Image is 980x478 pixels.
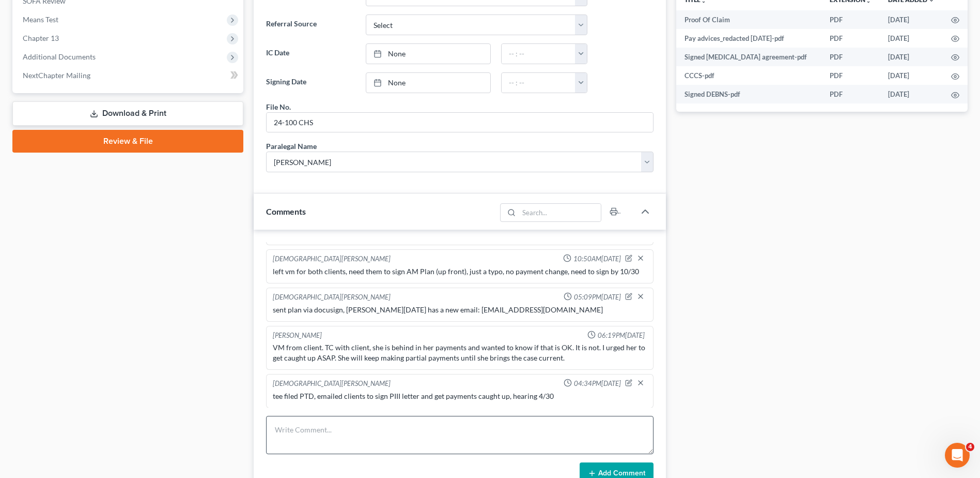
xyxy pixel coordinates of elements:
[574,292,621,302] span: 05:09PM[DATE]
[821,10,880,29] td: PDF
[266,206,306,216] span: Comments
[598,331,645,340] span: 06:19PM[DATE]
[519,204,601,221] input: Search...
[23,52,96,61] span: Additional Documents
[945,443,970,468] iframe: Intercom live chat
[273,305,647,315] div: sent plan via docusign, [PERSON_NAME][DATE] has a new email: [EMAIL_ADDRESS][DOMAIN_NAME]
[366,44,490,64] a: None
[12,130,243,153] a: Review & File
[880,10,943,29] td: [DATE]
[676,66,821,85] td: CCCS-pdf
[273,254,391,264] div: [DEMOGRAPHIC_DATA][PERSON_NAME]
[676,29,821,48] td: Pay advices_redacted [DATE]-pdf
[821,29,880,48] td: PDF
[23,15,58,24] span: Means Test
[23,71,90,80] span: NextChapter Mailing
[261,14,360,35] label: Referral Source
[266,141,317,152] div: Paralegal Name
[273,266,647,277] div: left vm for both clients, need them to sign AM Plan (up front), just a typo, no payment change, n...
[502,73,575,93] input: -- : --
[273,292,391,303] div: [DEMOGRAPHIC_DATA][PERSON_NAME]
[14,66,243,85] a: NextChapter Mailing
[880,29,943,48] td: [DATE]
[574,379,621,389] span: 04:34PM[DATE]
[273,391,647,401] div: tee filed PTD, emailed clients to sign PIII letter and get payments caught up, hearing 4/30
[273,331,322,340] div: [PERSON_NAME]
[880,85,943,103] td: [DATE]
[966,443,974,451] span: 4
[267,113,653,132] input: --
[261,72,360,93] label: Signing Date
[273,342,647,363] div: VM from client. TC with client, she is behind in her payments and wanted to know if that is OK. I...
[366,73,490,93] a: None
[266,101,291,112] div: File No.
[573,254,621,264] span: 10:50AM[DATE]
[821,48,880,66] td: PDF
[821,85,880,103] td: PDF
[821,66,880,85] td: PDF
[676,10,821,29] td: Proof Of Claim
[273,379,391,389] div: [DEMOGRAPHIC_DATA][PERSON_NAME]
[23,34,59,42] span: Chapter 13
[676,48,821,66] td: Signed [MEDICAL_DATA] agreement-pdf
[12,101,243,126] a: Download & Print
[502,44,575,64] input: -- : --
[676,85,821,103] td: Signed DEBNS-pdf
[880,66,943,85] td: [DATE]
[880,48,943,66] td: [DATE]
[261,43,360,64] label: IC Date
